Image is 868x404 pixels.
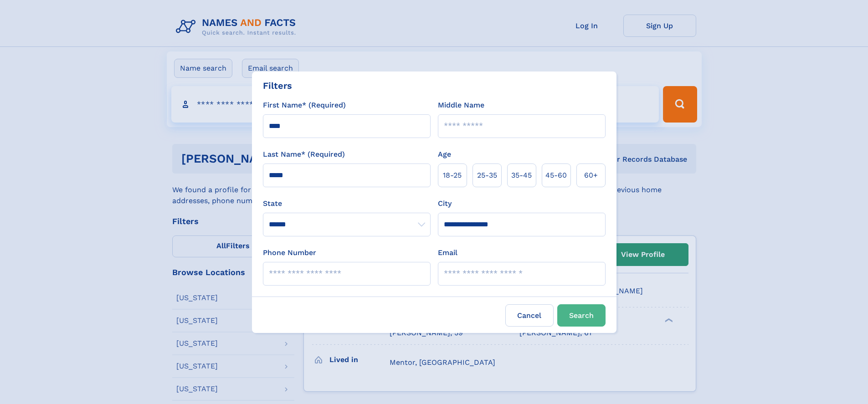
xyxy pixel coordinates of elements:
[477,170,497,181] span: 25‑35
[263,100,346,111] label: First Name* (Required)
[263,198,431,209] label: State
[505,304,554,327] label: Cancel
[438,247,457,258] label: Email
[263,149,345,160] label: Last Name* (Required)
[438,100,484,111] label: Middle Name
[511,170,532,181] span: 35‑45
[557,304,606,327] button: Search
[584,170,598,181] span: 60+
[438,149,451,160] label: Age
[263,79,292,92] div: Filters
[438,198,452,209] label: City
[545,170,567,181] span: 45‑60
[443,170,462,181] span: 18‑25
[263,247,316,258] label: Phone Number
